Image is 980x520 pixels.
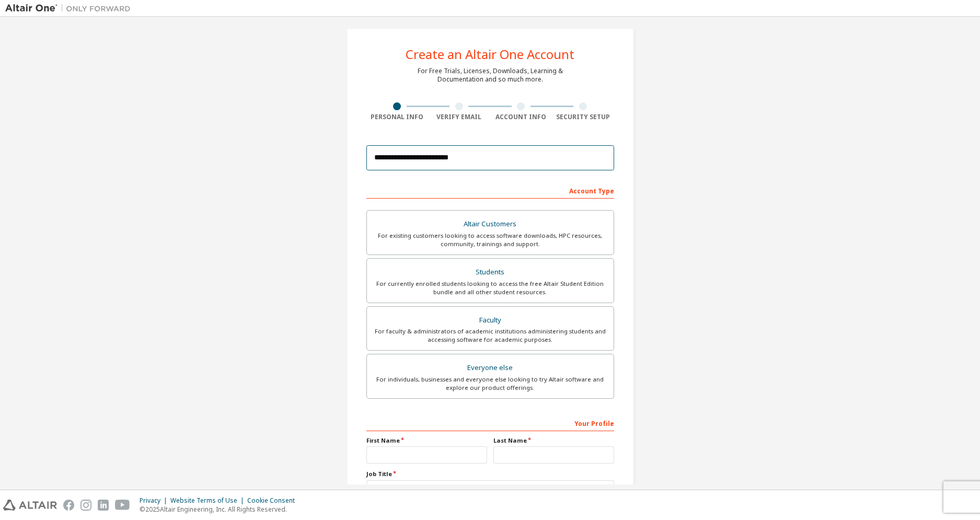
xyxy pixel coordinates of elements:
[366,436,487,445] label: First Name
[373,232,607,248] div: For existing customers looking to access software downloads, HPC resources, community, trainings ...
[552,113,614,121] div: Security Setup
[373,217,607,232] div: Altair Customers
[170,496,247,505] div: Website Terms of Use
[366,414,614,431] div: Your Profile
[63,500,74,511] img: facebook.svg
[5,3,136,14] img: Altair One
[418,67,563,84] div: For Free Trials, Licenses, Downloads, Learning & Documentation and so much more.
[140,505,301,514] p: © 2025 Altair Engineering, Inc. All Rights Reserved.
[115,500,130,511] img: youtube.svg
[3,500,57,511] img: altair_logo.svg
[247,496,301,505] div: Cookie Consent
[98,500,109,511] img: linkedin.svg
[373,280,607,296] div: For currently enrolled students looking to access the free Altair Student Edition bundle and all ...
[373,265,607,280] div: Students
[366,182,614,199] div: Account Type
[80,500,91,511] img: instagram.svg
[366,470,614,478] label: Job Title
[406,48,574,61] div: Create an Altair One Account
[140,496,170,505] div: Privacy
[373,313,607,328] div: Faculty
[373,361,607,375] div: Everyone else
[490,113,552,121] div: Account Info
[373,327,607,344] div: For faculty & administrators of academic institutions administering students and accessing softwa...
[493,436,614,445] label: Last Name
[428,113,490,121] div: Verify Email
[373,375,607,392] div: For individuals, businesses and everyone else looking to try Altair software and explore our prod...
[366,113,429,121] div: Personal Info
